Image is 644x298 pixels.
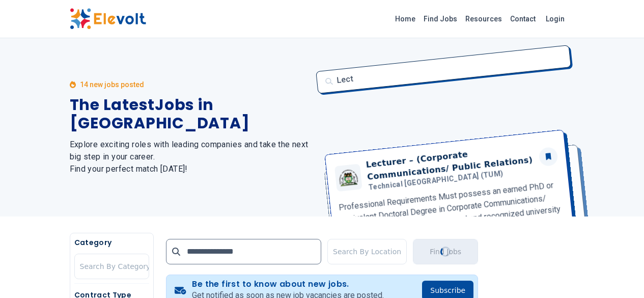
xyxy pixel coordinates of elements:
h2: Explore exciting roles with leading companies and take the next big step in your career. Find you... [70,139,310,175]
h4: Be the first to know about new jobs. [192,279,384,289]
div: Loading... [439,246,452,258]
h5: Category [74,237,149,248]
button: Find JobsLoading... [413,239,478,264]
iframe: Chat Widget [593,249,644,298]
a: Contact [506,11,540,27]
p: 14 new jobs posted [80,79,144,90]
img: Elevolt [70,8,146,30]
a: Find Jobs [419,11,461,27]
a: Resources [461,11,506,27]
a: Home [391,11,419,27]
a: Login [540,9,571,29]
h1: The Latest Jobs in [GEOGRAPHIC_DATA] [70,96,310,132]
